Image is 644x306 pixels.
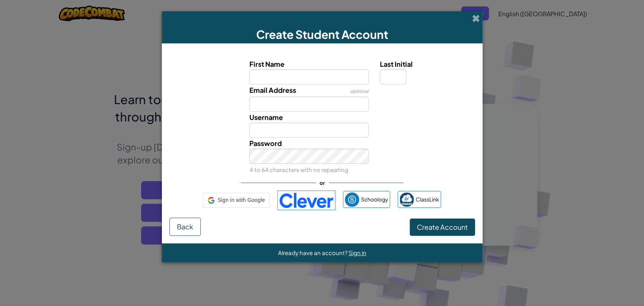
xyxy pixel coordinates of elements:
span: Already have an account? [278,249,349,256]
small: 4 to 64 characters with no repeating [249,166,348,173]
div: Sign in with Google [203,193,270,208]
span: ClassLink [416,194,439,205]
span: optional [350,88,369,94]
span: First Name [249,60,284,68]
span: Sign in with Google [218,195,265,206]
span: Back [177,222,193,231]
span: Last Initial [380,60,413,68]
img: schoology.png [345,192,359,207]
button: Create Account [410,218,475,236]
span: Email Address [249,86,296,94]
span: or [316,177,329,188]
button: Back [169,218,201,236]
span: Password [249,139,282,148]
a: Sign in [349,249,366,256]
img: classlink-logo-small.png [400,192,414,207]
span: Create Account [417,223,468,231]
img: clever-logo-blue.png [277,191,335,210]
span: Create Student Account [256,27,388,42]
span: Schoology [361,194,388,205]
span: Username [249,113,283,121]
